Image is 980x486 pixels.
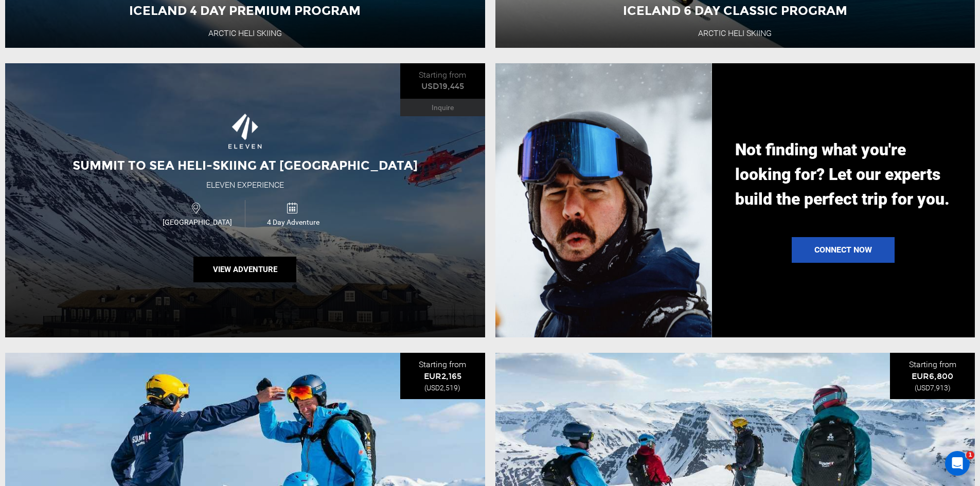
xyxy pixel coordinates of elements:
[193,257,296,282] button: View Adventure
[206,179,284,191] div: Eleven Experience
[966,451,974,459] span: 1
[945,451,970,476] iframe: Intercom live chat
[223,111,266,152] img: images
[73,158,418,173] span: Summit to Sea Heli-Skiing at [GEOGRAPHIC_DATA]
[792,237,895,263] a: Connect Now
[735,137,952,211] p: Not finding what you're looking for? Let our experts build the perfect trip for you.
[149,217,245,227] span: [GEOGRAPHIC_DATA]
[245,217,341,227] span: 4 Day Adventure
